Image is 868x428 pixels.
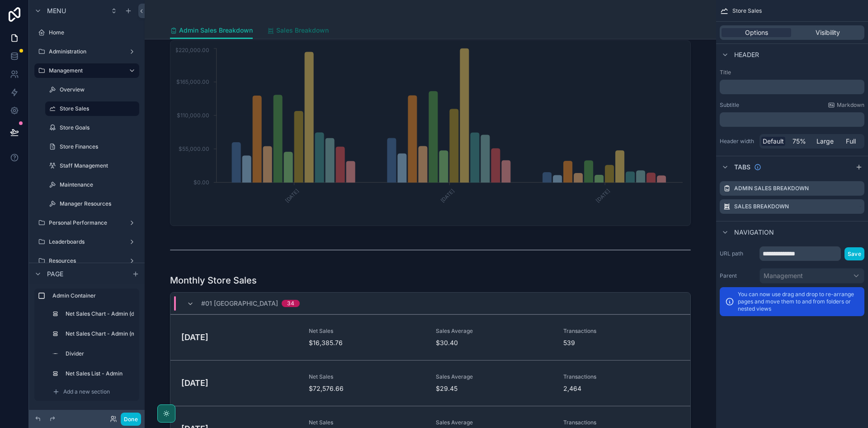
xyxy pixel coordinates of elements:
span: Navigation [734,228,774,237]
a: Sales Breakdown [267,22,329,40]
label: Admin Sales Breakdown [734,185,809,192]
label: Staff Management [60,162,137,169]
a: Staff Management [45,159,139,173]
div: scrollable content [29,284,145,410]
label: Divider [66,350,134,357]
label: Store Goals [60,124,137,131]
label: Net Sales List - Admin [66,370,134,377]
span: Default [763,137,784,146]
span: Sales Breakdown [276,26,329,35]
label: Sales Breakdown [734,203,789,210]
span: Store Sales [732,7,762,14]
div: scrollable content [720,112,864,127]
label: Administration [49,48,125,55]
a: Management [34,63,139,78]
span: 75% [793,137,806,146]
span: Tabs [734,163,750,172]
label: Store Sales [60,105,134,112]
a: Store Goals [45,120,139,135]
a: Personal Performance [34,216,139,230]
a: Store Finances [45,139,139,154]
a: Store Sales [45,101,139,116]
a: Resources [34,254,139,268]
a: Overview [45,82,139,97]
div: 34 [287,300,294,307]
label: Subtitle [720,101,739,109]
span: Page [47,269,63,279]
a: Home [34,25,139,40]
label: Store Finances [60,143,137,150]
label: Maintenance [60,181,137,188]
label: Manager Resources [60,200,137,207]
a: Administration [34,44,139,59]
label: Personal Performance [49,219,125,226]
span: Options [745,28,768,37]
button: Done [121,413,141,426]
span: Add a new section [63,388,110,395]
label: Admin Container [52,292,136,299]
span: Markdown [837,101,864,109]
label: Parent [720,272,756,279]
span: Menu [47,6,66,15]
span: Admin Sales Breakdown [179,26,253,35]
label: Home [49,29,137,36]
label: URL path [720,250,756,257]
button: Management [759,268,864,284]
label: Leaderboards [49,238,125,245]
span: Visibility [816,28,840,37]
p: You can now use drag and drop to re-arrange pages and move them to and from folders or nested views [738,291,859,313]
label: Net Sales Chart - Admin (desktop) [66,310,153,317]
label: Overview [60,86,137,93]
span: Full [846,137,856,146]
label: Title [720,69,864,76]
label: Net Sales Chart - Admin (mobile) [66,330,150,337]
div: scrollable content [720,80,864,94]
span: Management [764,271,803,280]
label: Header width [720,138,756,145]
a: Markdown [828,101,864,109]
a: Manager Resources [45,197,139,211]
label: Resources [49,257,125,264]
label: Management [49,67,121,74]
button: Save [844,247,864,260]
a: Maintenance [45,178,139,192]
a: Admin Sales Breakdown [170,22,253,39]
span: #01 [GEOGRAPHIC_DATA] [201,299,278,308]
span: Header [734,50,759,59]
span: Large [816,137,834,146]
a: Leaderboards [34,235,139,249]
